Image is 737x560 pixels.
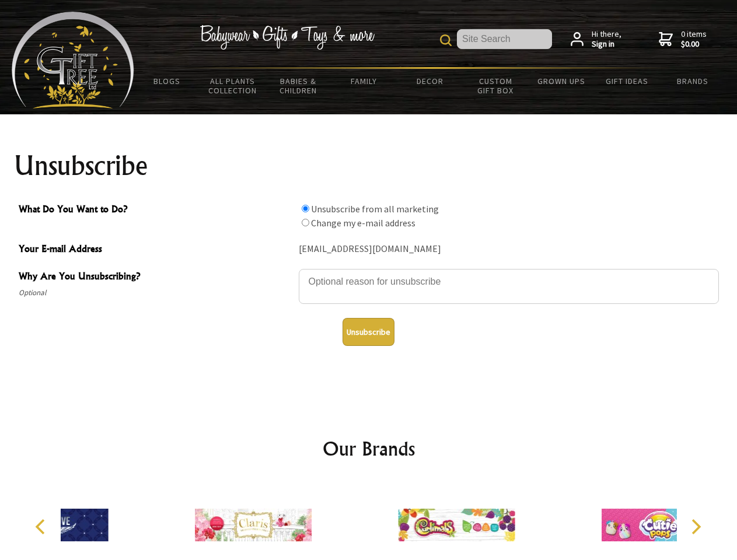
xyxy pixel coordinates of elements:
input: Site Search [457,29,552,49]
a: Brands [660,69,726,93]
button: Unsubscribe [343,318,394,346]
button: Next [683,514,708,540]
input: What Do You Want to Do? [302,219,309,226]
img: Babyware - Gifts - Toys and more... [12,12,134,108]
button: Previous [29,514,55,540]
a: Custom Gift Box [463,69,529,103]
div: [EMAIL_ADDRESS][DOMAIN_NAME] [299,240,719,258]
h1: Unsubscribe [14,152,724,180]
a: All Plants Collection [200,69,266,103]
span: Your E-mail Address [19,242,293,258]
span: Hi there, [592,29,621,50]
strong: $0.00 [681,39,707,50]
a: Hi there,Sign in [571,29,621,50]
span: 0 items [681,29,707,50]
a: 0 items$0.00 [659,29,707,50]
input: What Do You Want to Do? [302,205,309,212]
span: Why Are You Unsubscribing? [19,269,293,286]
a: Babies & Children [266,69,331,103]
strong: Sign in [592,39,621,50]
label: Unsubscribe from all marketing [311,203,439,215]
textarea: Why Are You Unsubscribing? [299,269,719,304]
a: Gift Ideas [594,69,660,93]
a: Grown Ups [528,69,594,93]
span: What Do You Want to Do? [19,202,293,219]
a: Family [331,69,397,93]
a: Decor [397,69,463,93]
img: Babywear - Gifts - Toys & more [200,25,375,50]
span: Optional [19,286,293,300]
label: Change my e-mail address [311,217,415,229]
img: product search [440,34,452,46]
a: BLOGS [134,69,200,93]
h2: Our Brands [23,435,714,463]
